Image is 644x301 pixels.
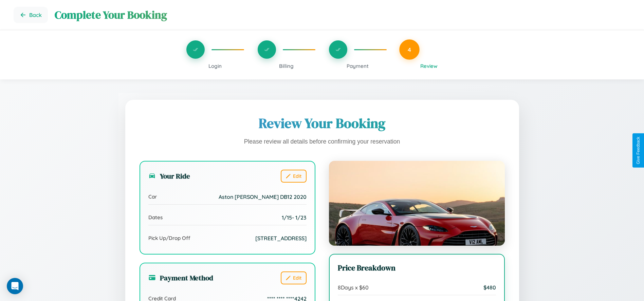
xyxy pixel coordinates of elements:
h1: Review Your Booking [140,114,505,132]
button: Edit [281,271,307,284]
span: Login [208,63,222,69]
img: Aston Martin DB12 [329,161,505,246]
span: 4 [408,46,411,53]
h3: Price Breakdown [338,263,496,273]
span: Pick Up/Drop Off [148,235,190,241]
span: Car [148,193,157,200]
span: $ 480 [483,284,496,291]
span: [STREET_ADDRESS] [255,235,307,242]
span: Dates [148,214,163,221]
span: Payment [347,63,369,69]
div: Open Intercom Messenger [7,278,23,294]
span: Aston [PERSON_NAME] DB12 2020 [219,193,307,200]
h3: Your Ride [148,171,190,181]
h3: Payment Method [148,273,213,283]
p: Please review all details before confirming your reservation [140,136,505,147]
button: Edit [281,170,307,183]
h1: Complete Your Booking [55,7,630,22]
button: Go back [14,7,48,23]
span: 8 Days x $ 60 [338,284,369,291]
span: 1 / 15 - 1 / 23 [282,214,307,221]
span: Billing [279,63,294,69]
span: Review [420,63,438,69]
div: Give Feedback [636,137,641,164]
